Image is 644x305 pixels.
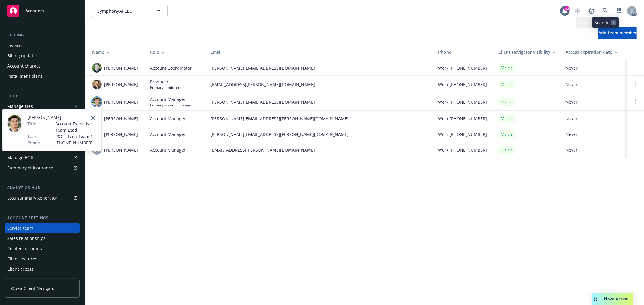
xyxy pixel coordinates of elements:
span: [PERSON_NAME] [104,99,138,105]
div: Visible [498,64,515,71]
a: Accounts [5,2,80,19]
div: Name [92,49,140,55]
a: Start snowing [572,5,584,17]
div: Account settings [5,215,80,221]
div: Invoices [7,41,24,50]
a: Report a Bug [585,5,598,17]
span: Account Manager [150,115,186,122]
span: Work [PHONE_NUMBER] [438,99,487,105]
span: Never [566,131,622,137]
span: [PERSON_NAME][EMAIL_ADDRESS][DOMAIN_NAME] [210,99,428,105]
div: Visible [498,115,515,122]
span: Never [566,115,622,122]
span: Team [27,133,39,140]
div: Role [150,49,201,55]
img: photo [92,97,102,107]
span: [PERSON_NAME] [104,115,138,122]
a: Service team [5,223,80,233]
span: [PERSON_NAME] [104,131,138,137]
div: Visible [498,130,515,138]
a: Related accounts [5,244,80,253]
a: close [89,114,97,121]
span: [PERSON_NAME] [104,147,138,153]
button: SymphonyAI LLC [92,5,168,17]
a: Client features [5,254,80,264]
button: Nova Assist [592,293,633,305]
span: Work [PHONE_NUMBER] [438,115,487,122]
div: Service team [7,223,33,233]
span: [PERSON_NAME] [104,65,138,71]
div: Manage BORs [7,153,36,162]
a: Sales relationships [5,234,80,243]
a: Loss summary generator [5,193,80,203]
span: [PERSON_NAME][EMAIL_ADDRESS][DOMAIN_NAME] [210,65,428,71]
span: Phone [27,140,40,146]
div: Loss summary generator [7,193,57,203]
div: Tools [5,93,80,99]
div: Installment plans [7,71,43,81]
div: Related accounts [7,244,42,253]
span: Never [566,81,622,88]
div: Client Navigator visibility [498,49,556,55]
span: Producer [150,79,180,85]
div: Email [210,49,428,55]
span: P&C - Tech Team 1 [55,133,97,140]
div: Drag to move [592,293,600,305]
a: Client access [5,264,80,274]
div: Account charges [7,61,41,71]
span: Work [PHONE_NUMBER] [438,65,487,71]
span: Primary producer [150,85,180,90]
span: [PHONE_NUMBER] [55,140,97,146]
div: Sales relationships [7,234,46,243]
a: Billing updates [5,51,80,61]
div: Client features [7,254,37,264]
div: Client access [7,264,34,274]
div: Visible [498,81,515,88]
span: Account Executive, Team Lead [55,121,97,133]
div: 42 [564,6,570,11]
span: Title [27,121,36,127]
span: Never [566,65,622,71]
a: Manage BORs [5,153,80,162]
span: Account Manager [150,96,194,102]
span: Primary account manager [150,102,194,108]
span: Work [PHONE_NUMBER] [438,131,487,137]
span: Open Client Navigator [11,285,56,291]
span: [EMAIL_ADDRESS][PERSON_NAME][DOMAIN_NAME] [210,81,428,88]
a: Summary of insurance [5,163,80,173]
a: Search [599,5,611,17]
div: Summary of insurance [7,163,53,173]
span: [EMAIL_ADDRESS][PERSON_NAME][DOMAIN_NAME] [210,147,428,153]
div: Manage files [7,102,33,111]
img: photo [92,63,102,73]
span: Never [566,99,622,105]
div: Analytics hub [5,185,80,191]
a: Installment plans [5,71,80,81]
span: Never [566,147,622,153]
span: [PERSON_NAME] [27,114,97,121]
span: [PERSON_NAME][EMAIL_ADDRESS][PERSON_NAME][DOMAIN_NAME] [210,115,428,122]
div: Access expiration date [566,49,622,55]
div: Visible [498,98,515,106]
a: Manage files [5,102,80,111]
span: Account Manager [150,131,186,137]
img: employee photo [7,114,21,132]
div: Phone [438,49,489,55]
div: Billing updates [7,51,38,61]
button: Add team member [598,27,637,39]
a: Invoices [5,41,80,50]
div: Visible [498,146,515,154]
span: Work [PHONE_NUMBER] [438,81,487,88]
span: Accounts [25,8,44,13]
div: Billing [5,32,80,38]
span: Account Manager [150,147,186,153]
a: Switch app [613,5,625,17]
a: Account charges [5,61,80,71]
span: Add team member [598,30,637,36]
span: [PERSON_NAME] [104,81,138,88]
span: Account Coordinator [150,65,192,71]
span: [PERSON_NAME][EMAIL_ADDRESS][PERSON_NAME][DOMAIN_NAME] [210,131,428,137]
span: Work [PHONE_NUMBER] [438,147,487,153]
span: Nova Assist [604,296,628,301]
img: photo [92,80,102,89]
